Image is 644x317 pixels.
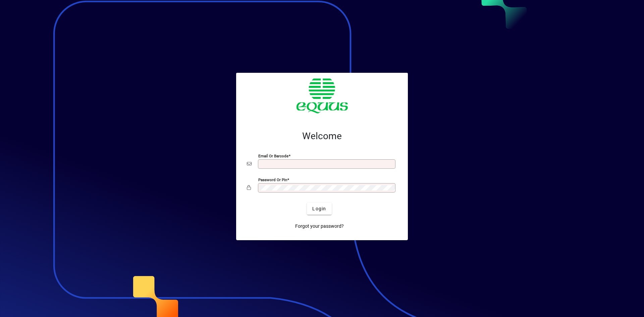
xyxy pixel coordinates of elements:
mat-label: Password or Pin [258,177,287,182]
button: Login [307,203,331,215]
a: Forgot your password? [292,220,346,232]
mat-label: Email or Barcode [258,154,288,158]
h2: Welcome [247,130,397,142]
span: Forgot your password? [295,223,344,230]
span: Login [312,205,326,212]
